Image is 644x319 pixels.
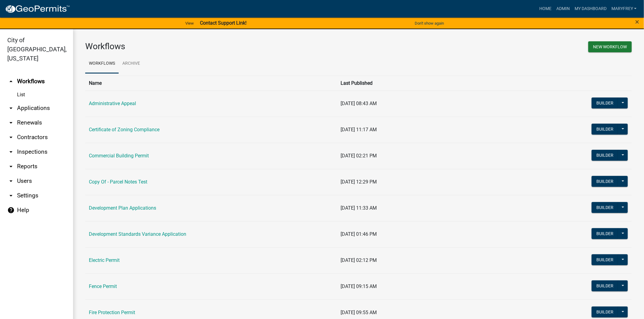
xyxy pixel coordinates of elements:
button: Don't show again [412,18,446,28]
a: Certificate of Zoning Compliance [89,127,159,132]
a: Electric Permit [89,257,120,263]
button: Builder [592,150,618,161]
a: Development Plan Applications [89,205,156,211]
h3: Workflows [85,41,354,52]
span: [DATE] 08:43 AM [341,101,377,106]
span: × [635,18,639,26]
strong: Contact Support Link! [200,20,247,26]
a: Copy Of - Parcel Notes Test [89,179,147,185]
th: Last Published [337,76,526,91]
button: Builder [592,176,618,187]
button: Builder [592,124,618,135]
span: [DATE] 11:33 AM [341,205,377,211]
button: Builder [592,307,618,317]
i: arrow_drop_down [7,134,15,141]
span: [DATE] 02:21 PM [341,153,377,159]
a: My Dashboard [572,3,609,15]
th: Name [85,76,337,91]
i: help [7,207,15,214]
i: arrow_drop_down [7,163,15,170]
button: Builder [592,98,618,108]
a: Development Standards Variance Application [89,231,186,237]
a: Home [537,3,554,15]
i: arrow_drop_down [7,192,15,199]
button: Builder [592,280,618,291]
button: New Workflow [588,41,632,52]
a: MaryFrey [609,3,639,15]
span: [DATE] 01:46 PM [341,231,377,237]
a: Workflows [85,54,119,74]
a: Administrative Appeal [89,101,136,106]
i: arrow_drop_up [7,78,15,85]
a: Archive [119,54,144,74]
span: [DATE] 02:12 PM [341,257,377,263]
span: [DATE] 09:55 AM [341,310,377,315]
a: Commercial Building Permit [89,153,149,159]
a: Fire Protection Permit [89,310,135,315]
button: Close [635,18,639,26]
span: [DATE] 09:15 AM [341,283,377,289]
span: [DATE] 11:17 AM [341,127,377,132]
i: arrow_drop_down [7,119,15,126]
a: Admin [554,3,572,15]
i: arrow_drop_down [7,148,15,156]
button: Builder [592,254,618,265]
span: [DATE] 12:29 PM [341,179,377,185]
a: View [183,18,196,28]
i: arrow_drop_down [7,105,15,112]
a: Fence Permit [89,283,117,289]
i: arrow_drop_down [7,177,15,185]
button: Builder [592,202,618,213]
button: Builder [592,228,618,239]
